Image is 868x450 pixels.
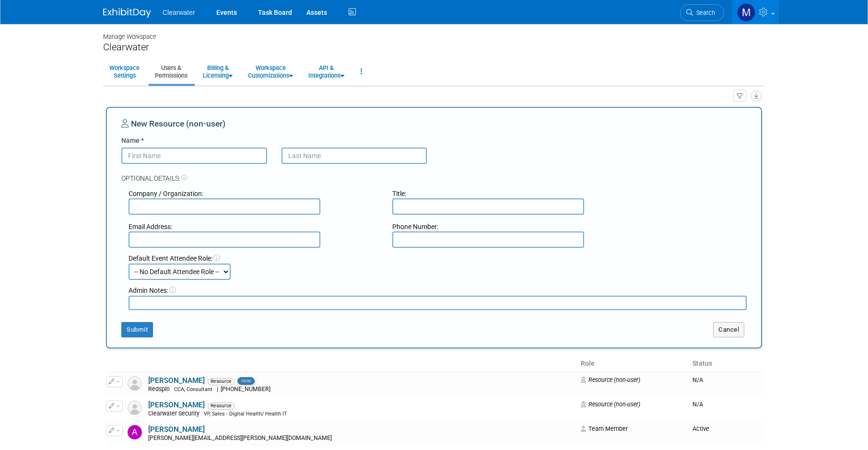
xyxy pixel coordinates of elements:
[129,254,747,263] div: Default Event Attendee Role:
[692,401,703,408] span: N/A
[392,189,642,198] div: Title:
[148,376,205,385] a: [PERSON_NAME]
[121,136,144,145] label: Name *
[149,60,194,83] a: Users &Permissions
[737,3,755,22] img: Monica Pastor
[103,24,765,41] div: Manage Workspace
[208,378,235,385] span: Resource
[163,9,195,16] span: Clearwater
[148,410,202,417] span: Clearwater Security
[692,425,709,432] span: Active
[128,376,142,391] img: Resource
[581,425,628,432] span: Team Member
[121,148,267,164] input: First Name
[148,425,205,434] a: [PERSON_NAME]
[121,118,747,136] div: New Resource (non-user)
[581,401,640,408] span: Resource (non-user)
[128,425,142,439] img: Alicia Blount
[680,4,724,21] a: Search
[392,222,642,231] div: Phone Number:
[302,60,351,83] a: API &Integrations
[103,41,765,53] div: Clearwater
[282,148,427,164] input: Last Name
[242,60,299,83] a: WorkspaceCustomizations
[129,286,747,295] div: Admin Notes:
[218,386,273,392] span: [PHONE_NUMBER]
[103,8,151,18] img: ExhibitDay
[689,356,762,372] th: Status
[208,403,235,409] span: Resource
[577,356,689,372] th: Role
[129,222,378,231] div: Email Address:
[581,376,640,383] span: Resource (non-user)
[197,60,239,83] a: Billing &Licensing
[217,386,218,392] span: |
[148,401,205,409] a: [PERSON_NAME]
[128,401,142,415] img: Resource
[121,322,153,337] button: Submit
[129,189,378,198] div: Company / Organization:
[692,376,703,383] span: N/A
[174,386,212,392] span: CCA, Consultant
[237,377,255,385] span: new
[148,435,575,442] div: [PERSON_NAME][EMAIL_ADDRESS][PERSON_NAME][DOMAIN_NAME]
[148,386,173,392] span: Redspin
[693,9,715,16] span: Search
[121,164,747,183] div: Optional Details:
[713,322,744,337] button: Cancel
[204,411,287,417] span: VP, Sales - Digital Health/ Health IT
[103,60,146,83] a: WorkspaceSettings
